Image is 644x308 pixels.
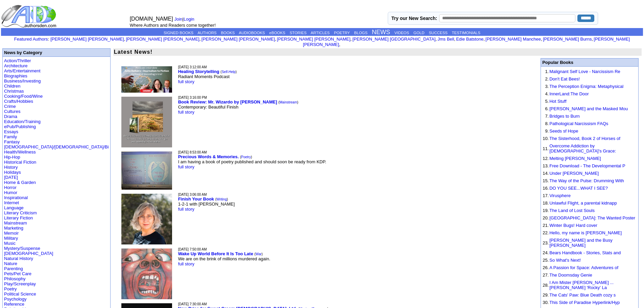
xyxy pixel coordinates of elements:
a: Architecture [4,63,27,68]
a: InnerLand:The Door [549,91,589,96]
font: ( ) [220,70,237,74]
a: Mainstream [4,220,27,226]
a: [PERSON_NAME] [PERSON_NAME] [50,37,124,42]
a: STORIES [290,31,307,35]
font: 15. [543,178,549,183]
font: 25. [543,258,549,263]
a: full story [178,207,194,212]
font: 6. [545,106,549,111]
a: Historical Fiction [4,160,36,165]
a: The Perception Enigma: Metaphysical [549,84,623,89]
a: Don't Eat Bees! [549,76,580,81]
a: Military [4,236,18,241]
font: We are on the brink of millions murdered again. [178,251,270,266]
font: I am having a book of poetry published and should soon be ready from KDP. [178,154,326,169]
a: Christmas [4,89,24,94]
a: Internet [4,200,19,205]
a: Under [PERSON_NAME] [549,171,599,176]
font: 1-2-1 with [PERSON_NAME] [178,196,235,212]
a: Bears Handbook - Stories, Stats and [549,250,621,255]
font: Latest News! [114,49,153,55]
a: Nature [4,261,17,266]
a: Featured Authors [14,37,48,42]
a: Essays [4,129,18,134]
font: i [437,38,437,41]
font: Radiant Moments Podcast [178,69,237,84]
font: 20. [543,215,549,220]
a: Seeds sf Hope [549,128,578,134]
a: [PERSON_NAME] [PERSON_NAME] [277,37,350,42]
img: shim.gif [543,98,543,98]
font: i [125,38,126,41]
font: 13. [543,163,549,168]
font: ( ) [255,252,263,256]
font: , , , , , , , , , , [50,37,630,47]
font: Where Authors and Readers come together! [130,23,216,28]
a: POETRY [334,31,350,35]
a: So What's Next! [549,258,581,263]
img: 50358.jpg [121,194,172,244]
img: shim.gif [543,257,543,257]
a: Natural History [4,256,33,261]
a: [PERSON_NAME] [PERSON_NAME] [126,37,199,42]
font: i [593,38,594,41]
img: shim.gif [543,271,543,272]
a: GOLD [413,31,425,35]
img: shim.gif [543,155,543,155]
img: shim.gif [543,120,543,120]
img: shim.gif [543,279,543,279]
a: TESTIMONIALS [452,31,480,35]
font: 7. [545,114,549,119]
a: The Cats' Paw: Blue Death cozy s [549,292,616,298]
a: Virusphere [549,193,571,198]
a: [PERSON_NAME] [PERSON_NAME] [303,37,630,47]
a: Drama [4,114,17,119]
a: SIGNED BOOKS [164,31,193,35]
img: shim.gif [543,177,543,177]
a: Self-Help [222,70,236,74]
a: Psychology [4,297,26,302]
font: i [485,38,485,41]
a: eBOOKS [269,31,285,35]
img: shim.gif [543,162,543,163]
img: shim.gif [543,237,543,237]
a: full story [178,261,194,266]
a: Children [4,84,20,89]
a: [PERSON_NAME] Burns [543,37,592,42]
img: shim.gif [543,105,543,105]
a: Finish Your Book [178,196,214,202]
a: Humor [4,190,17,195]
a: Crafts/Hobbies [4,99,33,104]
a: Literary Criticism [4,210,37,215]
img: logo_ad.gif [1,4,58,28]
img: 50357.jpeg [121,248,172,299]
a: AUDIOBOOKS [239,31,265,35]
font: i [542,38,543,41]
font: ( ) [240,155,252,159]
a: Philosophy [4,276,26,281]
a: Literary Fiction [4,215,33,220]
font: 11. [543,146,549,151]
font: 9. [545,128,549,134]
a: Free Download - The Developmental P [549,163,625,168]
a: Inspirational [4,195,28,200]
font: 10. [543,136,549,141]
a: Pets/Pet Care [4,271,31,276]
b: Book Review: Mr. Wizardo by [PERSON_NAME] [178,99,277,104]
a: Language [4,205,24,210]
font: [DATE] 7:50:00 AM [178,247,207,251]
font: [DATE] 3:06:00 AM [178,193,207,196]
font: 21. [543,223,549,228]
a: Wake Up World Before It Is Too Late [178,251,253,256]
font: Contemporary: Beautiful Finish [178,99,299,115]
a: The Way of the Pulse: Drumming With [549,178,624,183]
a: Mainstream [280,100,297,104]
a: Join [174,17,183,22]
b: Precious Words & Memories. [178,154,239,159]
img: 50360.jpg [121,151,172,190]
b: Healing Storytelling [178,69,219,74]
a: [DATE] [4,175,18,180]
a: Jms Bell [437,37,454,42]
